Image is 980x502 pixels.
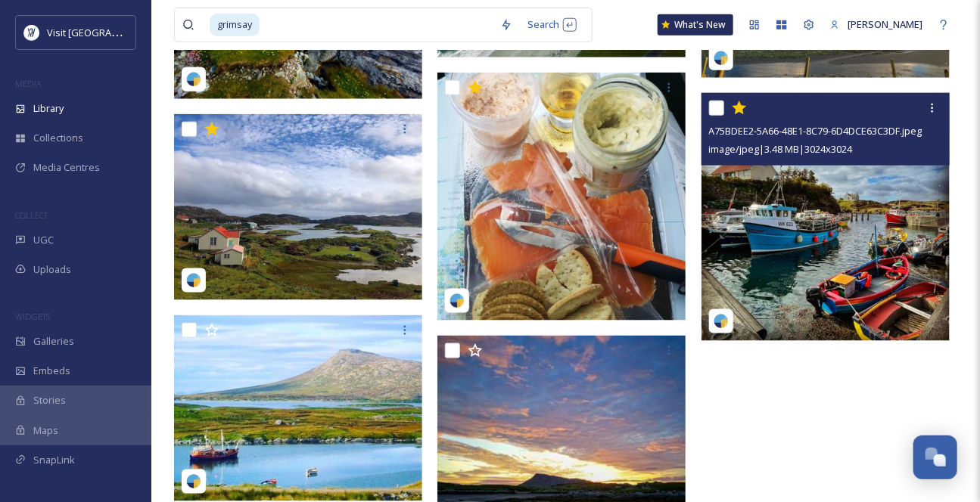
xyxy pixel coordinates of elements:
[913,435,957,479] button: Open Chat
[823,10,930,39] a: [PERSON_NAME]
[714,51,729,66] img: snapsea-logo.png
[33,233,54,247] span: UGC
[33,101,64,116] span: Library
[24,25,39,40] img: Untitled%20design%20%2897%29.png
[520,10,584,39] div: Search
[15,78,42,89] span: MEDIA
[186,273,201,288] img: snapsea-logo.png
[658,14,733,36] a: What's New
[33,262,71,277] span: Uploads
[15,209,48,221] span: COLLECT
[437,73,686,321] img: gWmt6sI9-1.jpg
[174,315,422,501] img: HJKMFdpX.jpg
[186,474,201,489] img: snapsea-logo.png
[33,131,83,145] span: Collections
[702,93,950,341] img: A75BDEE2-5A66-48E1-8C79-6D4DCE63C3DF.jpeg
[33,334,74,349] span: Galleries
[210,14,260,36] span: grimsay
[33,453,75,467] span: SnapLink
[450,293,465,308] img: snapsea-logo.png
[848,17,922,31] span: [PERSON_NAME]
[714,314,729,329] img: snapsea-logo.png
[15,311,50,322] span: WIDGETS
[33,160,100,175] span: Media Centres
[186,72,201,87] img: snapsea-logo.png
[33,364,70,378] span: Embeds
[174,114,422,300] img: xXAKgJXr.jpg
[709,124,922,138] span: A75BDEE2-5A66-48E1-8C79-6D4DCE63C3DF.jpeg
[33,423,58,438] span: Maps
[47,25,164,39] span: Visit [GEOGRAPHIC_DATA]
[709,142,853,156] span: image/jpeg | 3.48 MB | 3024 x 3024
[33,393,66,407] span: Stories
